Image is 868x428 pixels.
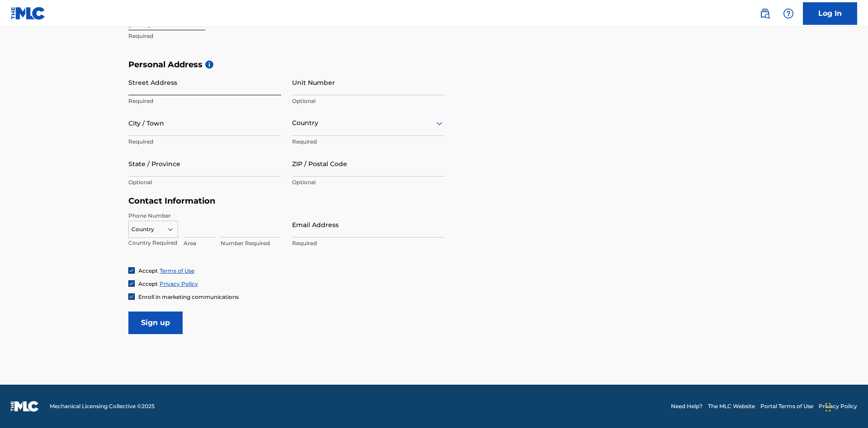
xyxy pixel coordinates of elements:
[756,5,774,23] a: Public Search
[50,402,155,410] span: Mechanical Licensing Collective © 2025
[128,138,281,146] p: Required
[221,239,279,247] p: Number Required
[759,8,770,19] img: search
[129,294,134,299] img: checkbox
[128,196,445,206] h5: Contact Information
[826,394,831,421] div: Drag
[819,402,857,410] a: Privacy Policy
[292,138,445,146] p: Required
[11,401,39,412] img: logo
[128,32,281,40] p: Required
[671,402,703,410] a: Need Help?
[292,178,445,186] p: Optional
[160,280,198,287] a: Privacy Policy
[292,97,445,105] p: Optional
[184,239,215,247] p: Area
[138,267,158,274] span: Accept
[128,60,740,70] h5: Personal Address
[128,312,183,334] input: Sign up
[783,8,794,19] img: help
[138,280,158,287] span: Accept
[760,402,813,410] a: Portal Terms of Use
[779,5,797,23] div: Help
[823,385,868,428] iframe: Chat Widget
[129,268,134,273] img: checkbox
[128,178,281,186] p: Optional
[708,402,755,410] a: The MLC Website
[160,267,194,274] a: Terms of Use
[128,239,178,247] p: Country Required
[292,239,445,247] p: Required
[138,293,239,300] span: Enroll in marketing communications
[128,97,281,105] p: Required
[11,7,46,20] img: MLC Logo
[129,281,134,286] img: checkbox
[803,2,857,25] a: Log In
[205,60,213,69] span: i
